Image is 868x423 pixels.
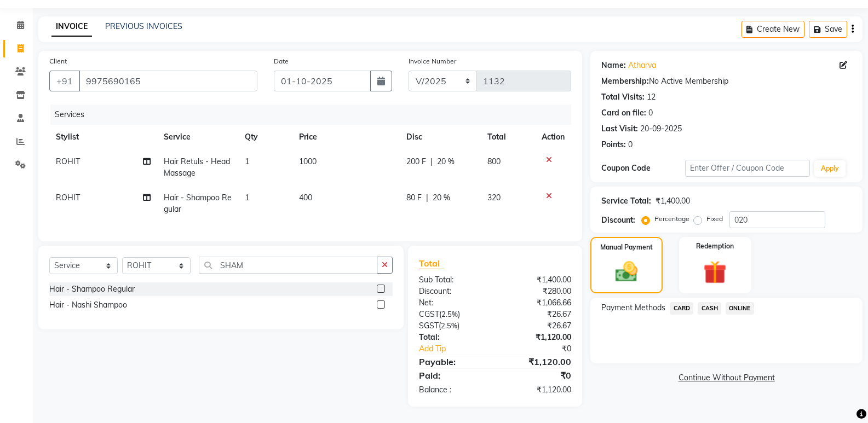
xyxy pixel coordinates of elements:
div: Payable: [411,355,495,368]
span: 320 [487,193,501,202]
div: ₹26.67 [495,309,579,320]
th: Action [535,125,571,149]
a: Atharva [628,60,656,71]
a: PREVIOUS INVOICES [105,21,182,31]
span: | [426,192,428,204]
div: ( ) [411,320,495,332]
div: ₹1,400.00 [495,274,579,286]
div: 0 [648,107,653,119]
div: ₹1,400.00 [656,195,690,207]
span: Hair Retuls - Head Massage [164,157,230,178]
div: 20-09-2025 [640,123,682,135]
button: Create New [741,21,804,38]
label: Fixed [706,214,723,224]
div: ₹0 [495,369,579,382]
span: ROHIT [56,157,80,166]
span: SGST [419,321,439,331]
th: Disc [400,125,481,149]
span: CGST [419,309,439,319]
span: ROHIT [56,193,80,202]
div: Discount: [601,215,635,226]
span: 2.5% [441,321,457,330]
div: Total: [411,332,495,343]
div: Hair - Nashi Shampoo [49,299,127,311]
div: Card on file: [601,107,646,119]
div: Membership: [601,76,649,87]
span: 1000 [299,157,317,166]
span: 20 % [437,156,455,167]
span: 20 % [433,192,450,204]
div: No Active Membership [601,76,852,87]
div: ₹26.67 [495,320,579,332]
div: ₹280.00 [495,286,579,297]
div: ₹0 [509,343,579,355]
span: Hair - Shampoo Regular [164,193,232,214]
div: Points: [601,139,626,150]
label: Manual Payment [600,242,653,252]
div: Paid: [411,369,495,382]
span: CASH [698,302,721,315]
button: Apply [814,160,846,177]
span: 2.5% [441,310,458,318]
img: _cash.svg [608,259,645,285]
img: _gift.svg [696,258,734,287]
span: 80 F [406,192,422,204]
div: 12 [647,91,656,103]
div: ₹1,120.00 [495,384,579,396]
span: ONLINE [726,302,754,315]
label: Date [274,56,289,66]
div: Sub Total: [411,274,495,286]
div: ₹1,066.66 [495,297,579,309]
a: Continue Without Payment [593,372,860,384]
input: Enter Offer / Coupon Code [685,160,810,177]
span: 800 [487,157,501,166]
input: Search or Scan [199,257,377,274]
label: Percentage [654,214,689,224]
span: 1 [245,157,249,166]
input: Search by Name/Mobile/Email/Code [79,71,257,91]
a: Add Tip [411,343,509,355]
span: | [430,156,433,167]
span: CARD [670,302,693,315]
label: Invoice Number [409,56,456,66]
div: Name: [601,60,626,71]
div: Services [50,105,579,125]
div: Net: [411,297,495,309]
div: ₹1,120.00 [495,355,579,368]
label: Client [49,56,67,66]
span: Payment Methods [601,302,665,314]
span: 200 F [406,156,426,167]
div: ( ) [411,309,495,320]
th: Qty [238,125,292,149]
div: Hair - Shampoo Regular [49,283,135,295]
div: Total Visits: [601,91,645,103]
th: Stylist [49,125,157,149]
th: Service [157,125,238,149]
span: 1 [245,193,249,202]
th: Total [481,125,535,149]
button: Save [809,21,847,38]
div: Coupon Code [601,163,685,174]
div: ₹1,120.00 [495,332,579,343]
div: Service Total: [601,195,651,207]
div: Discount: [411,286,495,297]
button: +91 [49,71,80,91]
span: Total [419,258,444,269]
div: Balance : [411,384,495,396]
div: 0 [628,139,633,150]
a: INVOICE [51,17,92,37]
span: 400 [299,193,312,202]
div: Last Visit: [601,123,638,135]
label: Redemption [696,241,734,251]
th: Price [292,125,400,149]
